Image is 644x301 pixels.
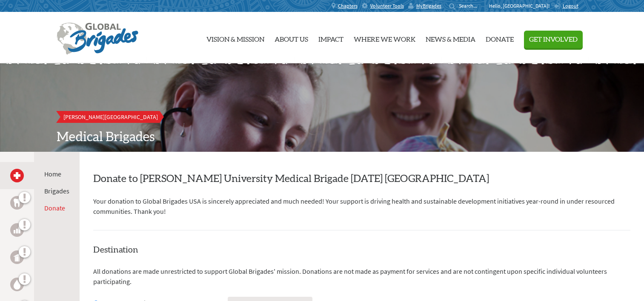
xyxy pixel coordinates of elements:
p: Hello, [GEOGRAPHIC_DATA]! [489,3,554,9]
input: Search... [459,3,483,9]
img: Global Brigades Logo [57,23,138,55]
a: Impact [318,16,343,60]
a: Public Health [10,250,24,264]
a: Vision & Mission [206,16,264,60]
span: Logout [563,3,578,9]
a: Logout [554,3,578,9]
a: Home [44,170,61,178]
li: Home [44,169,69,179]
span: [PERSON_NAME][GEOGRAPHIC_DATA] [63,113,158,121]
span: Chapters [338,3,358,9]
span: MyBrigades [416,3,441,9]
span: Get Involved [529,36,578,43]
a: [PERSON_NAME][GEOGRAPHIC_DATA] [57,111,165,123]
p: All donations are made unrestricted to support Global Brigades' mission. Donations are not made a... [93,266,630,287]
a: Where We Work [354,16,415,60]
li: Donate [44,203,69,213]
img: Medical [14,172,20,179]
button: Get Involved [524,31,583,48]
img: Dental [14,199,20,207]
p: Your donation to Global Brigades USA is sincerely appreciated and much needed! Your support is dr... [93,196,630,216]
a: Donate [44,204,65,212]
li: Brigades [44,186,69,196]
h2: Medical Brigades [57,130,588,145]
img: Business [14,227,20,233]
a: About Us [275,16,308,60]
img: Public Health [14,253,20,261]
img: Water [14,279,20,289]
span: Volunteer Tools [370,3,404,9]
a: Business [10,223,24,237]
a: News & Media [426,16,475,60]
a: Brigades [44,187,69,195]
h2: Donate to [PERSON_NAME] University Medical Brigade [DATE] [GEOGRAPHIC_DATA] [93,172,630,186]
h4: Destination [93,244,630,256]
a: Donate [486,16,514,60]
a: Dental [10,196,24,210]
a: Medical [10,169,24,182]
a: Water [10,278,24,291]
